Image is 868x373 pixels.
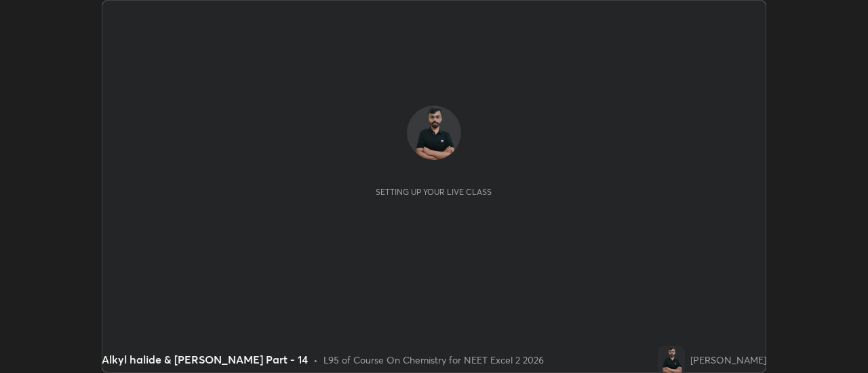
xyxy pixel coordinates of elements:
[323,353,544,367] div: L95 of Course On Chemistry for NEET Excel 2 2026
[658,346,685,373] img: 389f4bdc53ec4d96b1e1bd1f524e2cc9.png
[407,106,461,160] img: 389f4bdc53ec4d96b1e1bd1f524e2cc9.png
[376,187,492,197] div: Setting up your live class
[102,351,308,368] div: Alkyl halide & [PERSON_NAME] Part - 14
[313,353,318,367] div: •
[690,353,766,367] div: [PERSON_NAME]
